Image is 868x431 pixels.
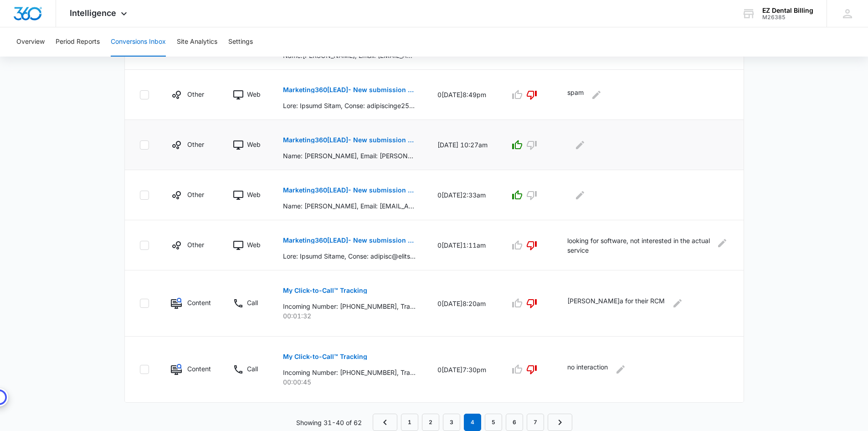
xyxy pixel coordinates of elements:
[426,70,499,120] td: 0[DATE]8:49pm
[70,8,116,18] span: Intelligence
[527,414,544,431] a: Page 7
[283,129,416,151] button: Marketing360[LEAD]- New submission from Contact Us EZ Dental Billing
[187,140,204,149] p: Other
[283,353,367,360] p: My Click-to-Call™ Tracking
[373,414,572,431] nav: Pagination
[247,298,258,307] p: Call
[177,27,217,57] button: Site Analytics
[567,362,608,377] p: no interaction
[283,311,416,321] p: 00:01:32
[283,87,416,93] p: Marketing360[LEAD]- New submission from Contact Us EZ Dental Billing
[426,337,499,403] td: 0[DATE]7:30pm
[111,27,166,57] button: Conversions Inbox
[506,414,523,431] a: Page 6
[296,418,362,427] p: Showing 31-40 of 62
[548,414,572,431] a: Next Page
[187,298,211,307] p: Content
[567,296,665,311] p: [PERSON_NAME]a for their RCM
[573,138,587,152] button: Edit Comments
[187,364,211,374] p: Content
[283,179,416,201] button: Marketing360[LEAD]- New submission from Contact Us EZ Dental Billing
[373,414,397,431] a: Previous Page
[283,237,416,244] p: Marketing360[LEAD]- New submission from Contact Us EZ Dental Billing
[247,190,261,199] p: Web
[56,27,100,57] button: Period Reports
[670,296,685,311] button: Edit Comments
[283,251,416,261] p: Lore: Ipsumd Sitame, Conse: adipisc@elitseddoeiusmodt.inc (utlabo:etdolor@magnaaliquaenimad.min),...
[247,364,258,374] p: Call
[485,414,502,431] a: Page 5
[567,88,584,102] p: spam
[589,88,604,102] button: Edit Comments
[283,368,416,377] p: Incoming Number: [PHONE_NUMBER], Tracking Number: [PHONE_NUMBER], Ring To: [PHONE_NUMBER], Caller...
[762,14,813,21] div: account id
[187,89,204,99] p: Other
[247,240,261,249] p: Web
[762,7,813,14] div: account name
[401,414,418,431] a: Page 1
[443,414,460,431] a: Page 3
[283,137,416,143] p: Marketing360[LEAD]- New submission from Contact Us EZ Dental Billing
[283,346,367,368] button: My Click-to-Call™ Tracking
[426,170,499,220] td: 0[DATE]2:33am
[283,377,416,387] p: 00:00:45
[187,240,204,249] p: Other
[283,79,416,101] button: Marketing360[LEAD]- New submission from Contact Us EZ Dental Billing
[613,362,628,377] button: Edit Comments
[283,201,416,211] p: Name: [PERSON_NAME], Email: [EMAIL_ADDRESS][DOMAIN_NAME] (mailto:[EMAIL_ADDRESS][DOMAIN_NAME]), P...
[283,101,416,110] p: Lore: Ipsumd Sitam, Conse: adipiscinge25@seddo.eiu (tempor:incididuntu80@labor.etd), Magna: (837)...
[228,27,253,57] button: Settings
[283,151,416,161] p: Name: [PERSON_NAME], Email: [PERSON_NAME][EMAIL_ADDRESS][DOMAIN_NAME] (mailto:[PERSON_NAME][EMAIL...
[573,188,587,203] button: Edit Comments
[426,220,499,270] td: 0[DATE]1:11am
[247,140,261,149] p: Web
[187,190,204,199] p: Other
[247,89,261,99] p: Web
[283,301,416,311] p: Incoming Number: [PHONE_NUMBER], Tracking Number: [PHONE_NUMBER], Ring To: [PHONE_NUMBER], Caller...
[716,236,729,250] button: Edit Comments
[283,229,416,251] button: Marketing360[LEAD]- New submission from Contact Us EZ Dental Billing
[426,270,499,337] td: 0[DATE]8:20am
[464,414,481,431] em: 4
[283,280,367,301] button: My Click-to-Call™ Tracking
[567,236,710,255] p: looking for software, not interested in the actual service
[283,187,416,193] p: Marketing360[LEAD]- New submission from Contact Us EZ Dental Billing
[422,414,439,431] a: Page 2
[283,287,367,294] p: My Click-to-Call™ Tracking
[426,120,499,170] td: [DATE] 10:27am
[16,27,45,57] button: Overview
